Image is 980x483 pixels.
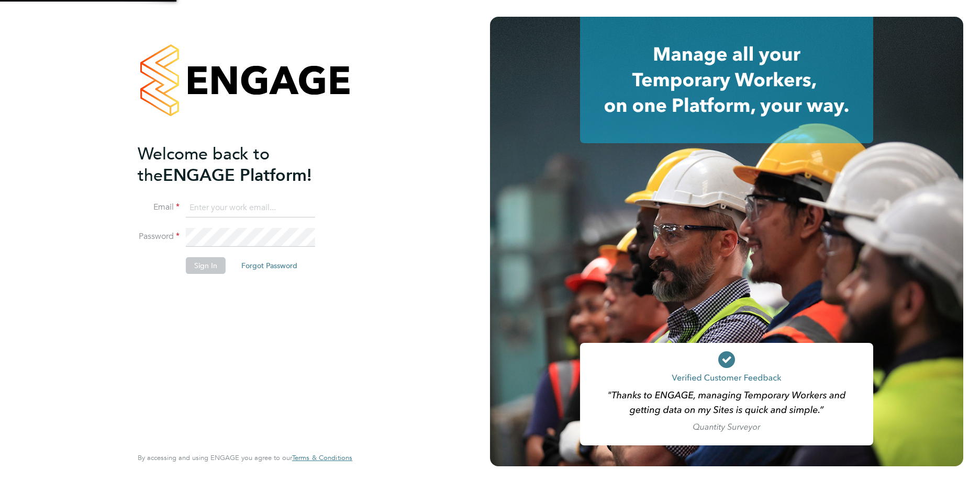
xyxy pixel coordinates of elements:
[186,199,315,217] input: Enter your work email...
[138,231,180,242] label: Password
[138,202,180,213] label: Email
[233,257,306,274] button: Forgot Password
[186,257,226,274] button: Sign In
[292,453,352,462] span: Terms & Conditions
[138,453,352,462] span: By accessing and using ENGAGE you agree to our
[138,144,270,186] span: Welcome back to the
[292,454,352,462] a: Terms & Conditions
[138,143,342,186] h2: ENGAGE Platform!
